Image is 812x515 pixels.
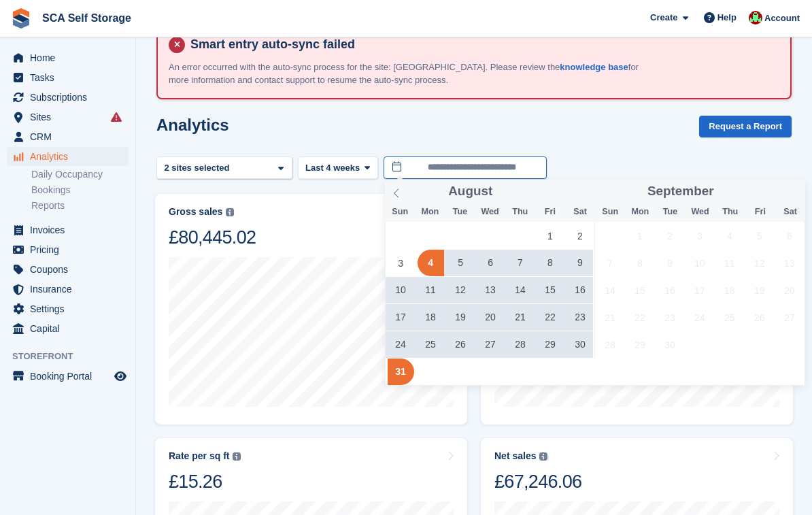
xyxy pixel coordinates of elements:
[30,88,112,107] span: Subscriptions
[597,277,624,303] span: September 14, 2025
[625,207,655,216] span: Mon
[507,304,534,331] span: August 21, 2025
[7,220,129,239] a: menu
[7,88,129,107] a: menu
[656,331,683,358] span: September 30, 2025
[776,250,802,276] span: September 13, 2025
[656,222,683,249] span: September 2, 2025
[30,220,112,239] span: Invoices
[31,168,129,181] a: Daily Occupancy
[388,277,414,303] span: August 10, 2025
[597,250,624,276] span: September 7, 2025
[776,304,802,331] span: September 27, 2025
[7,107,129,127] a: menu
[37,7,137,29] a: SCA Self Storage
[11,8,31,29] img: stora-icon-8386f47178a22dfd0bd8f6a31ec36ba5ce8667c1dd55bd0f319d3a0aa187defe.svg
[715,207,745,216] span: Thu
[507,331,534,358] span: August 28, 2025
[776,277,802,303] span: September 20, 2025
[746,304,773,331] span: September 26, 2025
[699,116,792,138] button: Request a Report
[565,207,595,216] span: Sat
[388,304,414,331] span: August 17, 2025
[7,240,129,259] a: menu
[30,319,112,338] span: Capital
[597,331,624,358] span: September 28, 2025
[714,184,757,199] input: Year
[746,277,773,303] span: September 19, 2025
[447,277,474,303] span: August 12, 2025
[776,222,802,249] span: September 6, 2025
[162,161,235,175] div: 2 sites selected
[746,222,773,249] span: September 5, 2025
[385,207,415,216] span: Sun
[233,452,241,461] img: icon-info-grey-7440780725fd019a000dd9b08b2336e03edf1995a4989e88bcd33f0948082b44.svg
[169,61,645,87] p: An error occurred with the auto-sync process for the site: [GEOGRAPHIC_DATA]. Please review the f...
[156,116,229,134] h2: Analytics
[30,367,112,386] span: Booking Portal
[535,207,565,216] span: Fri
[537,250,563,276] span: August 8, 2025
[537,304,563,331] span: August 22, 2025
[418,250,444,276] span: August 4, 2025
[492,184,535,199] input: Year
[537,331,563,358] span: August 29, 2025
[717,11,737,24] span: Help
[537,277,563,303] span: August 15, 2025
[418,277,444,303] span: August 11, 2025
[656,304,683,331] span: September 23, 2025
[626,304,653,331] span: September 22, 2025
[7,319,129,338] a: menu
[30,280,112,299] span: Insurance
[30,147,112,166] span: Analytics
[626,331,653,358] span: September 29, 2025
[7,127,129,146] a: menu
[169,226,256,249] div: £80,445.02
[626,277,653,303] span: September 15, 2025
[626,222,653,249] span: September 1, 2025
[30,107,112,127] span: Sites
[716,304,743,331] span: September 25, 2025
[507,250,534,276] span: August 7, 2025
[686,250,713,276] span: September 10, 2025
[494,470,581,493] div: £67,246.06
[494,450,536,462] div: Net sales
[656,277,683,303] span: September 16, 2025
[7,68,129,87] a: menu
[745,207,775,216] span: Fri
[626,250,653,276] span: September 8, 2025
[298,156,378,179] button: Last 4 weeks
[31,199,129,212] a: Reports
[746,250,773,276] span: September 12, 2025
[655,207,685,216] span: Tue
[477,331,504,358] span: August 27, 2025
[418,331,444,358] span: August 25, 2025
[507,277,534,303] span: August 14, 2025
[566,304,593,331] span: August 23, 2025
[388,331,414,358] span: August 24, 2025
[31,184,129,197] a: Bookings
[539,452,547,461] img: icon-info-grey-7440780725fd019a000dd9b08b2336e03edf1995a4989e88bcd33f0948082b44.svg
[30,68,112,87] span: Tasks
[7,280,129,299] a: menu
[475,207,505,216] span: Wed
[686,207,715,216] span: Wed
[388,250,414,276] span: August 3, 2025
[647,185,714,198] span: September
[650,11,677,24] span: Create
[448,185,492,198] span: August
[447,250,474,276] span: August 5, 2025
[749,11,762,24] img: Dale Chapman
[112,368,129,384] a: Preview store
[30,48,112,67] span: Home
[445,207,475,216] span: Tue
[477,250,504,276] span: August 6, 2025
[775,207,805,216] span: Sat
[537,222,563,249] span: August 1, 2025
[686,304,713,331] span: September 24, 2025
[226,208,234,216] img: icon-info-grey-7440780725fd019a000dd9b08b2336e03edf1995a4989e88bcd33f0948082b44.svg
[764,12,800,25] span: Account
[7,299,129,318] a: menu
[566,277,593,303] span: August 16, 2025
[595,207,625,216] span: Sun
